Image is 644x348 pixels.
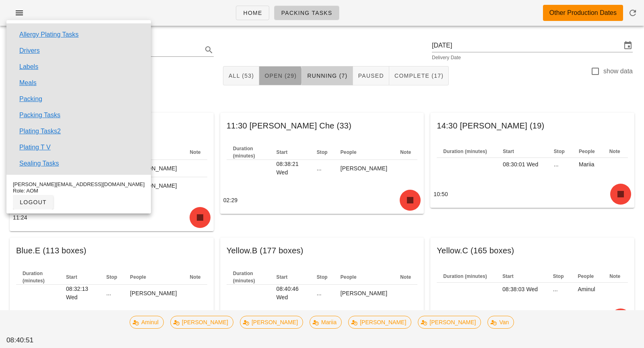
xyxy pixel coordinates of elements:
td: Mariia [572,158,603,171]
th: People [124,145,183,160]
th: Start [496,145,547,158]
span: Van [493,316,509,328]
span: Complete (17) [394,72,444,79]
a: Packing Tasks [274,6,339,20]
th: People [334,145,394,160]
th: Stop [547,145,572,158]
th: Duration (minutes) [16,270,60,285]
button: Open (29) [259,66,302,85]
a: Allergy Plating Tasks [19,30,78,39]
a: Packing Tasks [19,110,60,120]
th: Stop [547,270,572,283]
a: Home [236,6,269,20]
div: Yellow.B (177 boxes) [220,238,424,263]
td: ... [547,158,572,171]
div: 02:29 [220,186,424,214]
div: 08:40:51 [5,333,58,347]
td: ... [547,283,572,296]
th: Note [184,270,207,285]
span: Running (7) [307,72,347,79]
a: Drivers [19,46,40,56]
span: [PERSON_NAME] [423,316,476,328]
a: Labels [19,62,38,72]
div: Role: AOM [13,188,144,194]
td: ... [310,285,334,302]
td: 08:30:01 Wed [496,158,547,171]
label: show data [603,67,633,75]
td: 08:38:21 Wed [270,160,310,177]
th: Stop [100,270,124,285]
td: 08:38:03 Wed [496,283,547,296]
th: Start [60,270,100,285]
th: People [572,145,603,158]
span: Paused [358,72,384,79]
th: Duration (minutes) [437,145,496,158]
button: Running (7) [302,66,353,85]
td: 08:40:46 Wed [270,285,310,302]
a: Packing [19,94,42,104]
th: Note [603,270,628,283]
th: Duration (minutes) [227,270,270,285]
div: Yellow.C (165 boxes) [430,238,634,263]
th: Start [270,270,310,285]
a: Sealing Tasks [19,159,59,168]
td: 08:32:13 Wed [60,285,100,302]
div: 11:24 [10,204,214,231]
span: Mariia [315,316,336,328]
th: Start [270,145,310,160]
span: [PERSON_NAME] [175,316,228,328]
div: Delivery Date [432,55,633,60]
button: logout [13,195,53,209]
th: Stop [310,145,334,160]
th: Note [184,145,207,160]
th: Note [394,145,417,160]
td: [PERSON_NAME] [334,160,394,177]
th: People [571,270,603,283]
span: Aminul [135,316,159,328]
button: Complete (17) [389,66,449,85]
span: All (53) [228,72,254,79]
button: Paused [353,66,389,85]
span: [PERSON_NAME] [354,316,407,328]
th: Stop [310,270,334,285]
th: Start [496,270,547,283]
span: Home [243,10,262,16]
td: ... [100,285,124,302]
div: 02:47 [430,305,634,333]
a: Plating Tasks2 [19,126,61,136]
th: People [334,270,394,285]
button: All (53) [223,66,259,85]
td: [PERSON_NAME] [124,160,183,177]
td: [PERSON_NAME] [124,285,183,302]
div: [PERSON_NAME][EMAIL_ADDRESS][DOMAIN_NAME] [13,181,144,188]
td: ... [310,160,334,177]
td: [PERSON_NAME] [124,177,183,194]
div: 14:30 [PERSON_NAME] (19) [430,113,634,139]
span: [PERSON_NAME] [245,316,298,328]
div: 7 Tasks [5,89,639,114]
th: Duration (minutes) [227,145,270,160]
td: Aminul [571,283,603,296]
div: 10:50 [430,180,634,208]
th: Note [394,270,417,285]
span: Packing Tasks [281,10,332,16]
th: Duration (minutes) [437,270,496,283]
th: Note [603,145,628,158]
td: [PERSON_NAME] [334,285,394,302]
a: Meals [19,78,37,88]
th: People [124,270,183,285]
span: logout [19,199,47,205]
div: Blue.E (113 boxes) [10,238,214,263]
div: Other Production Dates [549,8,617,18]
span: Open (29) [264,72,297,79]
a: Plating T V [19,143,51,152]
div: 11:30 [PERSON_NAME] Che (33) [220,113,424,139]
